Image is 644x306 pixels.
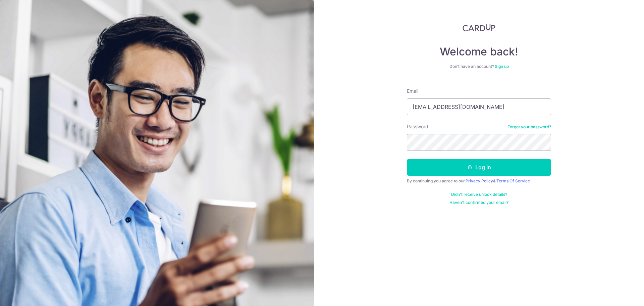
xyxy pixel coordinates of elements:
[496,178,530,183] a: Terms Of Service
[407,45,551,58] h4: Welcome back!
[451,192,507,197] a: Didn't receive unlock details?
[407,98,551,115] input: Enter your Email
[466,178,493,183] a: Privacy Policy
[407,88,418,94] label: Email
[407,178,551,184] div: By continuing you agree to our &
[463,24,495,32] img: CardUp Logo
[495,64,509,69] a: Sign up
[407,64,551,69] div: Don’t have an account?
[407,123,428,130] label: Password
[449,200,508,205] a: Haven't confirmed your email?
[507,124,551,130] a: Forgot your password?
[407,159,551,176] button: Log in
